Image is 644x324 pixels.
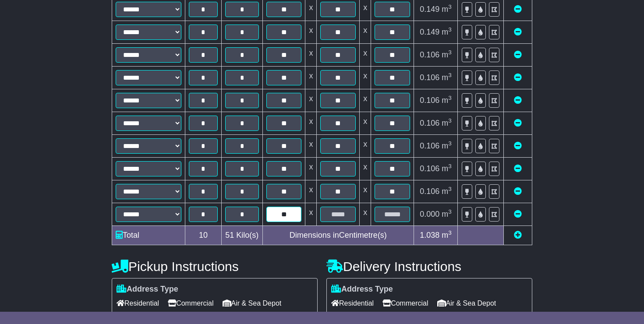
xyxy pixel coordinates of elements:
[514,210,522,218] a: Remove this item
[305,158,317,180] td: x
[442,73,452,82] span: m
[448,208,452,215] sup: 3
[448,49,452,56] sup: 3
[305,89,317,112] td: x
[420,164,439,173] span: 0.106
[442,119,452,127] span: m
[305,112,317,135] td: x
[360,158,371,180] td: x
[112,226,185,245] td: Total
[420,231,439,239] span: 1.038
[420,96,439,105] span: 0.106
[442,96,452,105] span: m
[382,296,428,310] span: Commercial
[112,259,318,274] h4: Pickup Instructions
[442,187,452,196] span: m
[514,231,522,239] a: Add new item
[326,259,532,274] h4: Delivery Instructions
[448,26,452,33] sup: 3
[420,73,439,82] span: 0.106
[420,119,439,127] span: 0.106
[360,135,371,158] td: x
[331,285,393,294] label: Address Type
[514,119,522,127] a: Remove this item
[185,226,222,245] td: 10
[117,296,159,310] span: Residential
[448,140,452,147] sup: 3
[420,187,439,196] span: 0.106
[514,73,522,82] a: Remove this item
[420,141,439,150] span: 0.106
[168,296,213,310] span: Commercial
[442,5,452,14] span: m
[442,28,452,36] span: m
[305,44,317,67] td: x
[420,5,439,14] span: 0.149
[442,231,452,239] span: m
[305,203,317,226] td: x
[117,285,178,294] label: Address Type
[514,5,522,14] a: Remove this item
[448,4,452,10] sup: 3
[225,231,234,239] span: 51
[448,117,452,124] sup: 3
[442,164,452,173] span: m
[305,67,317,89] td: x
[448,229,452,236] sup: 3
[514,50,522,59] a: Remove this item
[514,96,522,105] a: Remove this item
[514,164,522,173] a: Remove this item
[448,72,452,78] sup: 3
[331,296,374,310] span: Residential
[360,203,371,226] td: x
[514,28,522,36] a: Remove this item
[442,50,452,59] span: m
[360,180,371,203] td: x
[420,28,439,36] span: 0.149
[514,141,522,150] a: Remove this item
[360,89,371,112] td: x
[262,226,414,245] td: Dimensions in Centimetre(s)
[223,296,282,310] span: Air & Sea Depot
[360,67,371,89] td: x
[305,135,317,158] td: x
[305,180,317,203] td: x
[448,95,452,101] sup: 3
[514,187,522,196] a: Remove this item
[305,21,317,44] td: x
[442,210,452,218] span: m
[360,21,371,44] td: x
[420,50,439,59] span: 0.106
[442,141,452,150] span: m
[420,210,439,218] span: 0.000
[448,186,452,192] sup: 3
[437,296,496,310] span: Air & Sea Depot
[360,112,371,135] td: x
[360,44,371,67] td: x
[448,163,452,169] sup: 3
[221,226,262,245] td: Kilo(s)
